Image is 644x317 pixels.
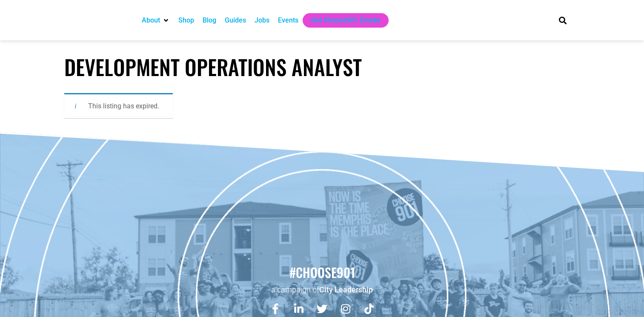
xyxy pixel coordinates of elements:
[64,93,173,118] div: This listing has expired.
[311,15,380,25] a: Get Choose901 Emails
[137,13,544,28] nav: Main nav
[178,15,194,25] a: Shop
[137,13,174,28] div: About
[142,15,160,25] a: About
[278,15,298,25] a: Events
[4,284,640,295] p: a campaign of
[319,285,373,294] a: City Leadership
[225,15,246,25] a: Guides
[555,13,570,27] div: Search
[64,54,579,79] h1: Development Operations Analyst
[203,15,216,25] a: Blog
[255,15,269,25] a: Jobs
[4,263,640,281] h2: #choose901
